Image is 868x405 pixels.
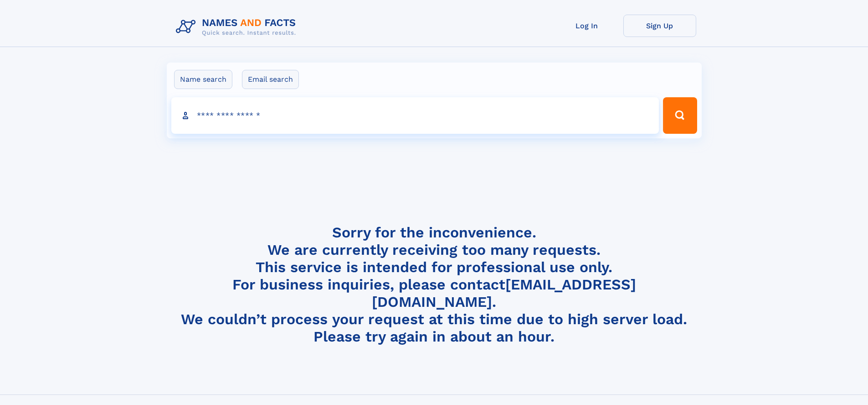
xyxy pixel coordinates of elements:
[372,276,636,310] a: [EMAIL_ADDRESS][DOMAIN_NAME]
[550,15,623,37] a: Log In
[171,97,659,134] input: search input
[172,224,696,346] h4: Sorry for the inconvenience. We are currently receiving too many requests. This service is intend...
[242,70,299,89] label: Email search
[174,70,232,89] label: Name search
[663,97,697,134] button: Search Button
[172,15,303,39] img: Logo Names and Facts
[623,15,696,37] a: Sign Up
